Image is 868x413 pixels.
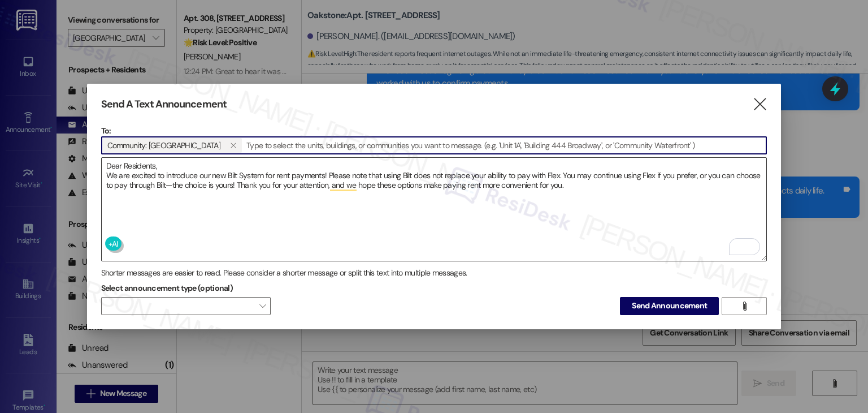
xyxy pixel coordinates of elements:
textarea: To enrich screen reader interactions, please activate Accessibility in Grammarly extension settings [102,158,767,261]
i:  [230,141,236,150]
i:  [740,302,749,311]
div: Shorter messages are easier to read. Please consider a shorter message or split this text into mu... [101,267,767,279]
h3: Send A Text Announcement [101,98,227,111]
span: Send Announcement [632,300,707,312]
span: Community: Country Oaks [107,138,220,153]
button: Send Announcement [620,297,719,315]
i:  [752,98,767,110]
label: Select announcement type (optional) [101,279,233,297]
input: Type to select the units, buildings, or communities you want to message. (e.g. 'Unit 1A', 'Buildi... [243,137,766,154]
button: Community: Country Oaks [225,138,242,153]
p: To: [101,125,767,136]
